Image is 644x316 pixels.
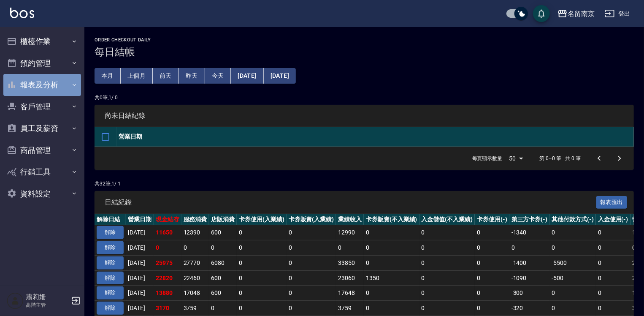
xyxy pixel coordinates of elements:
button: [DATE] [231,68,263,84]
td: 23060 [336,270,364,286]
td: -1340 [509,225,550,240]
th: 入金使用(-) [596,214,630,225]
td: 0 [237,286,287,301]
td: 600 [209,270,237,286]
td: -320 [509,301,550,316]
td: [DATE] [126,286,154,301]
td: 0 [596,255,630,270]
td: 0 [237,270,287,286]
td: 0 [364,225,419,240]
td: 0 [287,240,336,256]
th: 卡券販賣(不入業績) [364,214,419,225]
td: 0 [181,240,209,256]
td: 0 [287,225,336,240]
td: 0 [596,286,630,301]
td: [DATE] [126,225,154,240]
p: 每頁顯示數量 [472,155,503,162]
td: 17648 [336,286,364,301]
th: 其他付款方式(-) [549,214,596,225]
button: 資料設定 [3,183,81,205]
button: [DATE] [264,68,296,84]
button: 解除 [97,256,124,270]
td: 3170 [154,301,181,316]
td: 0 [287,301,336,316]
td: 12390 [181,225,209,240]
button: 客戶管理 [3,96,81,118]
th: 服務消費 [181,214,209,225]
td: 0 [509,240,550,256]
img: Person [7,292,24,309]
td: 0 [364,255,419,270]
button: 報表匯出 [596,196,628,209]
button: 解除 [97,286,124,300]
td: [DATE] [126,240,154,256]
td: 0 [475,301,509,316]
button: 報表及分析 [3,74,81,96]
button: 昨天 [179,68,205,84]
td: -1400 [509,255,550,270]
td: 0 [596,225,630,240]
td: 17048 [181,286,209,301]
td: 0 [475,255,509,270]
h3: 每日結帳 [95,46,634,58]
td: -5500 [549,255,596,270]
div: 名留南京 [568,8,595,19]
th: 解除日結 [95,214,126,225]
td: 3759 [336,301,364,316]
td: 22820 [154,270,181,286]
td: -300 [509,286,550,301]
button: 前天 [153,68,179,84]
td: 27770 [181,255,209,270]
button: 名留南京 [554,5,598,22]
td: 0 [596,240,630,256]
td: -1090 [509,270,550,286]
button: 解除 [97,226,124,239]
td: -500 [549,270,596,286]
td: 0 [287,286,336,301]
td: 0 [549,301,596,316]
th: 營業日期 [126,214,154,225]
td: 0 [336,240,364,256]
th: 卡券使用(-) [475,214,509,225]
td: 0 [287,270,336,286]
th: 現金結存 [154,214,181,225]
td: 33850 [336,255,364,270]
th: 業績收入 [336,214,364,225]
td: 25975 [154,255,181,270]
td: 13880 [154,286,181,301]
button: 登出 [601,6,634,22]
th: 卡券販賣(入業績) [287,214,336,225]
td: 0 [596,301,630,316]
td: 0 [475,270,509,286]
td: 0 [549,225,596,240]
img: Logo [10,8,34,18]
td: 0 [549,240,596,256]
span: 日結紀錄 [105,198,596,207]
span: 尚未日結紀錄 [105,112,624,120]
td: [DATE] [126,301,154,316]
button: 上個月 [121,68,153,84]
td: 0 [364,301,419,316]
td: 0 [209,301,237,316]
button: 員工及薪資 [3,117,81,139]
button: 解除 [97,241,124,254]
td: 1350 [364,270,419,286]
td: 0 [419,225,475,240]
button: 今天 [205,68,231,84]
button: save [533,5,550,22]
td: 0 [475,286,509,301]
td: [DATE] [126,270,154,286]
td: 12990 [336,225,364,240]
td: 0 [287,255,336,270]
td: 6080 [209,255,237,270]
td: 600 [209,225,237,240]
th: 入金儲值(不入業績) [419,214,475,225]
td: 0 [419,240,475,256]
h2: Order checkout daily [95,37,634,43]
td: 0 [419,286,475,301]
td: 0 [237,240,287,256]
p: 共 32 筆, 1 / 1 [95,180,634,188]
td: 0 [419,301,475,316]
th: 營業日期 [116,127,634,147]
td: 3759 [181,301,209,316]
